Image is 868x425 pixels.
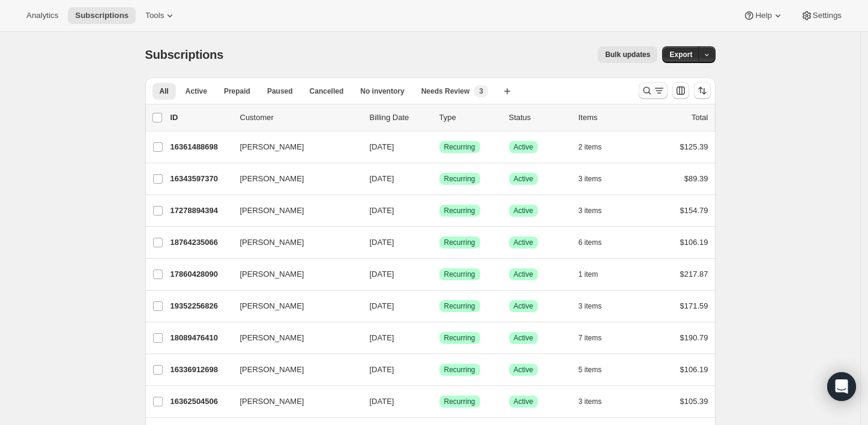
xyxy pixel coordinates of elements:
button: Tools [138,7,183,24]
span: Tools [145,11,164,20]
p: 16361488698 [170,141,231,153]
p: 16336912698 [170,364,231,376]
span: [DATE] [370,301,394,310]
div: 16336912698[PERSON_NAME][DATE]SuccessRecurringSuccessActive5 items$106.19 [170,361,708,378]
p: ID [170,112,231,124]
span: [DATE] [370,270,394,279]
p: 16343597370 [170,173,231,185]
span: Help [755,11,771,20]
span: Bulk updates [605,50,650,59]
span: 1 item [579,270,598,279]
div: 17860428090[PERSON_NAME][DATE]SuccessRecurringSuccessActive1 item$217.87 [170,266,708,283]
p: 18089476410 [170,332,231,344]
span: Active [514,270,534,279]
button: Settings [794,7,849,24]
span: 7 items [579,333,602,343]
span: Recurring [444,365,475,375]
button: [PERSON_NAME] [233,169,353,188]
span: [DATE] [370,333,394,342]
span: [DATE] [370,206,394,215]
button: Subscriptions [68,7,136,24]
button: 2 items [579,139,615,155]
span: $105.39 [680,397,708,406]
span: 3 items [579,174,602,184]
p: Billing Date [370,112,430,124]
span: Recurring [444,206,475,216]
span: Cancelled [310,86,344,96]
p: Status [509,112,569,124]
span: [DATE] [370,238,394,247]
span: [PERSON_NAME] [240,173,304,185]
button: [PERSON_NAME] [233,233,353,252]
span: [PERSON_NAME] [240,396,304,408]
span: Recurring [444,270,475,279]
span: Recurring [444,174,475,184]
span: Prepaid [224,86,250,96]
span: Recurring [444,301,475,311]
span: $190.79 [680,333,708,342]
span: [PERSON_NAME] [240,268,304,280]
span: [DATE] [370,174,394,183]
p: 17860428090 [170,268,231,280]
div: Items [579,112,639,124]
div: 16343597370[PERSON_NAME][DATE]SuccessRecurringSuccessActive3 items$89.39 [170,170,708,187]
p: Total [692,112,708,124]
span: 3 items [579,301,602,311]
div: 18764235066[PERSON_NAME][DATE]SuccessRecurringSuccessActive6 items$106.19 [170,234,708,251]
span: Active [514,301,534,311]
span: Active [514,365,534,375]
span: Active [514,397,534,406]
button: 3 items [579,298,615,315]
button: Help [736,7,791,24]
button: Analytics [19,7,65,24]
span: $106.19 [680,238,708,247]
span: 3 items [579,397,602,406]
div: 18089476410[PERSON_NAME][DATE]SuccessRecurringSuccessActive7 items$190.79 [170,330,708,346]
span: Active [514,238,534,247]
span: Analytics [26,11,58,20]
span: Active [185,86,207,96]
span: 6 items [579,238,602,247]
div: Open Intercom Messenger [827,372,856,401]
span: [DATE] [370,397,394,406]
span: All [160,86,169,96]
button: [PERSON_NAME] [233,265,353,284]
button: [PERSON_NAME] [233,201,353,220]
span: Active [514,174,534,184]
span: [DATE] [370,142,394,151]
span: $154.79 [680,206,708,215]
button: Create new view [498,83,517,100]
span: 3 items [579,206,602,216]
p: 19352256826 [170,300,231,312]
p: Customer [240,112,360,124]
button: 6 items [579,234,615,251]
p: 17278894394 [170,205,231,217]
span: $89.39 [684,174,708,183]
span: Export [669,50,692,59]
button: Bulk updates [598,46,657,63]
p: 18764235066 [170,237,231,249]
span: Paused [267,86,293,96]
div: 16361488698[PERSON_NAME][DATE]SuccessRecurringSuccessActive2 items$125.39 [170,139,708,155]
span: $106.19 [680,365,708,374]
button: [PERSON_NAME] [233,360,353,379]
span: $125.39 [680,142,708,151]
div: Type [439,112,499,124]
button: 7 items [579,330,615,346]
span: 5 items [579,365,602,375]
span: Recurring [444,142,475,152]
button: Export [662,46,699,63]
button: [PERSON_NAME] [233,328,353,348]
button: 3 items [579,393,615,410]
span: Subscriptions [75,11,128,20]
div: IDCustomerBilling DateTypeStatusItemsTotal [170,112,708,124]
span: Active [514,206,534,216]
span: Recurring [444,397,475,406]
button: Sort the results [694,82,711,99]
span: [PERSON_NAME] [240,332,304,344]
span: $171.59 [680,301,708,310]
button: [PERSON_NAME] [233,392,353,411]
button: 5 items [579,361,615,378]
div: 16362504506[PERSON_NAME][DATE]SuccessRecurringSuccessActive3 items$105.39 [170,393,708,410]
span: Subscriptions [145,48,224,61]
